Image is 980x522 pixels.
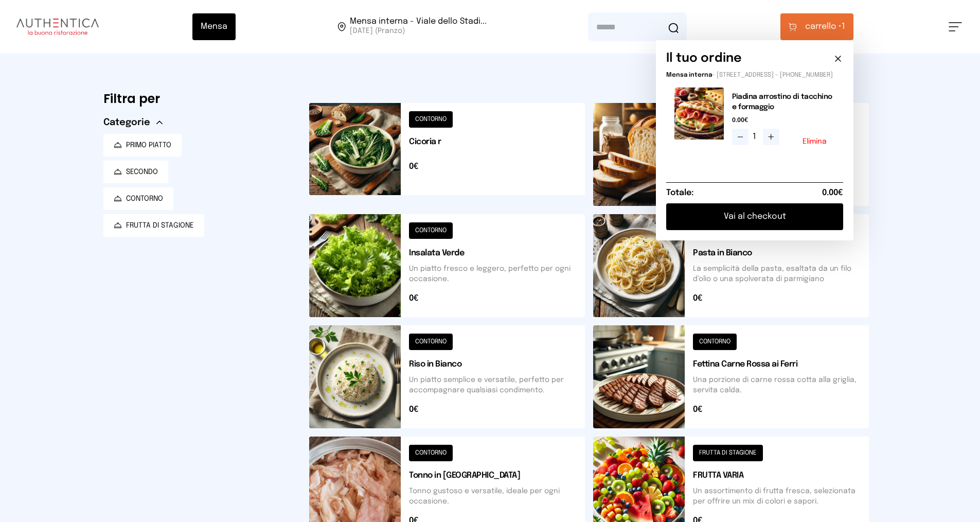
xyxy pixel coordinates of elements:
span: 0.00€ [822,187,843,199]
p: - [STREET_ADDRESS] - [PHONE_NUMBER] [666,71,843,79]
button: Mensa [192,13,236,40]
span: 0.00€ [732,116,835,125]
span: carrello • [805,21,842,33]
h6: Totale: [666,187,693,199]
button: FRUTTA DI STAGIONE [103,214,204,237]
span: Categorie [103,115,150,130]
button: PRIMO PIATTO [103,134,182,156]
span: SECONDO [126,167,158,177]
span: 1 [805,21,845,33]
span: CONTORNO [126,194,163,204]
span: Viale dello Stadio, 77, 05100 Terni TR, Italia [350,18,487,36]
h6: Il tuo ordine [666,50,742,67]
button: Vai al checkout [666,203,843,230]
img: logo.8f33a47.png [16,19,99,35]
span: Mensa interna [666,72,712,78]
h6: Filtra per [103,91,293,107]
button: CONTORNO [103,187,173,210]
h2: Piadina arrostino di tacchino e formaggio [732,92,835,112]
button: carrello •1 [780,13,853,40]
button: SECONDO [103,161,168,183]
button: Categorie [103,115,163,130]
span: [DATE] (Pranzo) [350,26,487,36]
button: Elimina [803,138,827,145]
span: FRUTTA DI STAGIONE [126,220,194,231]
span: 1 [753,131,759,143]
span: PRIMO PIATTO [126,140,171,150]
img: media [674,88,724,140]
